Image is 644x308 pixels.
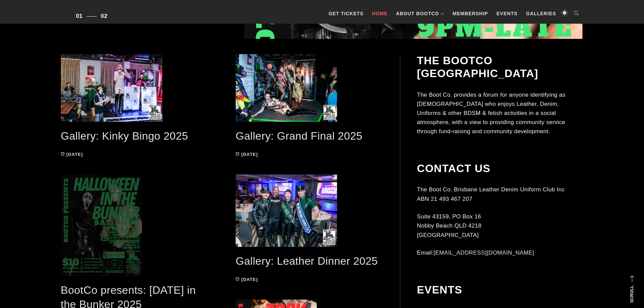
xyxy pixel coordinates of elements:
[236,152,258,157] a: [DATE]
[61,152,83,157] a: [DATE]
[61,130,188,142] a: Gallery: Kinky Bingo 2025
[417,283,583,296] h2: Events
[241,277,258,282] time: [DATE]
[236,255,378,267] a: Gallery: Leather Dinner 2025
[66,152,83,157] time: [DATE]
[236,130,362,142] a: Gallery: Grand Final 2025
[241,152,258,157] time: [DATE]
[629,285,634,303] strong: Scroll
[417,248,583,257] p: Email:
[75,7,84,25] button: 1
[493,3,521,24] a: Events
[417,212,583,240] p: Suite 43159, PO Box 16 Nobby Beach QLD 4218 [GEOGRAPHIC_DATA]
[449,3,492,24] a: Membership
[236,277,258,282] a: [DATE]
[417,185,583,203] p: The Boot Co. Brisbane Leather Denim Uniform Club Inc ABN 21 493 467 207
[523,3,559,24] a: Galleries
[393,3,448,24] a: About BootCo
[417,162,583,175] h2: Contact Us
[417,54,583,80] h2: The BootCo [GEOGRAPHIC_DATA]
[434,250,534,256] a: [EMAIL_ADDRESS][DOMAIN_NAME]
[100,7,108,25] button: 2
[325,3,367,24] a: GET TICKETS
[417,90,583,136] p: The Boot Co. provides a forum for anyone identifying as [DEMOGRAPHIC_DATA] who enjoys Leather, De...
[369,3,391,24] a: Home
